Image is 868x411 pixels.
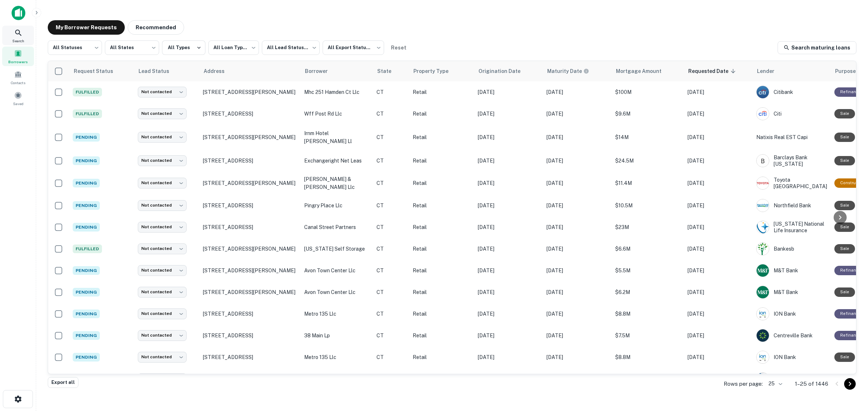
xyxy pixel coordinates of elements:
[615,179,680,187] p: $11.4M
[12,6,25,20] img: capitalize-icon.png
[304,88,369,96] p: mhc 251 hamden ct llc
[756,154,827,167] div: Barclays Bank [US_STATE]
[2,26,34,45] div: Search
[376,332,405,339] p: CT
[304,223,369,231] p: canal street partners
[139,67,179,75] span: Lead Status
[138,200,187,211] div: Not contacted
[615,110,680,118] p: $9.6M
[304,245,369,253] p: [US_STATE] self storage
[323,38,384,57] div: All Export Statuses
[688,202,749,209] p: [DATE]
[546,88,608,96] p: [DATE]
[128,20,184,35] button: Recommended
[478,267,539,274] p: [DATE]
[376,353,405,361] p: CT
[203,289,297,295] p: [STREET_ADDRESS][PERSON_NAME]
[413,310,471,318] p: Retail
[757,351,769,363] img: picture
[48,20,125,35] button: My Borrower Requests
[376,310,405,318] p: CT
[305,67,337,75] span: Borrower
[478,157,539,165] p: [DATE]
[615,223,680,231] p: $23M
[409,61,474,81] th: Property Type
[615,353,680,361] p: $8.8M
[756,199,827,212] div: Northfield Bank
[688,353,749,361] p: [DATE]
[612,61,684,81] th: Mortgage Amount
[474,61,543,81] th: Origination Date
[478,110,539,118] p: [DATE]
[376,88,405,96] p: CT
[204,67,234,75] span: Address
[73,179,100,187] span: Pending
[203,267,297,274] p: [STREET_ADDRESS][PERSON_NAME]
[73,266,100,275] span: Pending
[688,310,749,318] p: [DATE]
[73,201,100,210] span: Pending
[615,310,680,318] p: $8.8M
[413,223,471,231] p: Retail
[203,202,297,209] p: [STREET_ADDRESS]
[688,133,749,141] p: [DATE]
[795,380,828,388] p: 1–25 of 1446
[413,67,458,75] span: Property Type
[413,202,471,209] p: Retail
[105,38,159,57] div: All States
[203,134,297,140] p: [STREET_ADDRESS][PERSON_NAME]
[546,267,608,274] p: [DATE]
[138,308,187,319] div: Not contacted
[688,267,749,274] p: [DATE]
[413,332,471,339] p: Retail
[757,264,769,277] img: picture
[778,41,856,54] a: Search maturing loans
[615,202,680,209] p: $10.5M
[413,353,471,361] p: Retail
[2,88,34,108] div: Saved
[688,179,749,187] p: [DATE]
[756,264,827,277] div: M&T Bank
[756,329,827,342] div: Centreville Bank
[376,179,405,187] p: CT
[304,310,369,318] p: metro 135 llc
[688,223,749,231] p: [DATE]
[203,89,297,95] p: [STREET_ADDRESS][PERSON_NAME]
[2,47,34,66] a: Borrowers
[478,179,539,187] p: [DATE]
[688,67,738,75] span: Requested Date
[138,287,187,297] div: Not contacted
[69,61,134,81] th: Request Status
[304,267,369,274] p: avon town center llc
[12,38,24,44] span: Search
[757,373,769,385] img: picture
[478,133,539,141] p: [DATE]
[376,288,405,296] p: CT
[478,288,539,296] p: [DATE]
[546,133,608,141] p: [DATE]
[478,223,539,231] p: [DATE]
[11,80,25,86] span: Contacts
[688,288,749,296] p: [DATE]
[162,40,205,55] button: All Types
[73,156,100,165] span: Pending
[376,202,405,209] p: CT
[546,353,608,361] p: [DATE]
[413,288,471,296] p: Retail
[262,38,320,57] div: All Lead Statuses
[724,380,763,388] p: Rows per page:
[478,245,539,253] p: [DATE]
[615,88,680,96] p: $100M
[413,157,471,165] p: Retail
[376,157,405,165] p: CT
[413,245,471,253] p: Retail
[304,110,369,118] p: wff post rd llc
[387,40,410,55] button: Reset
[546,332,608,339] p: [DATE]
[757,308,769,320] img: picture
[377,67,401,75] span: State
[756,133,827,141] p: Natixis Real EST Capi
[376,133,405,141] p: CT
[546,223,608,231] p: [DATE]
